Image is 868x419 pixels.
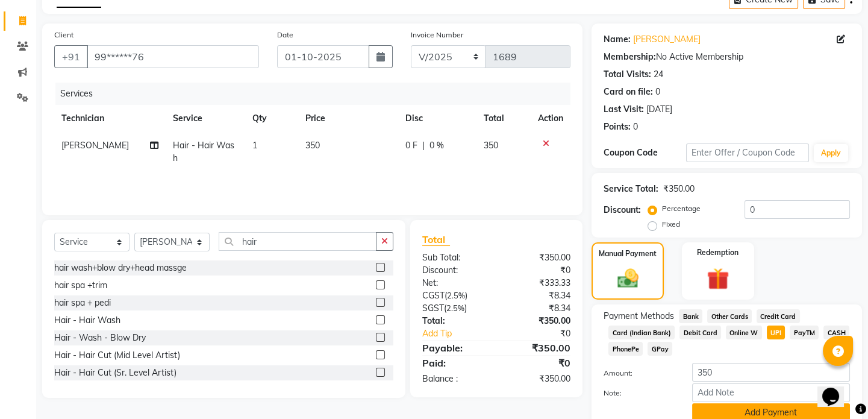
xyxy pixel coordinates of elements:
[54,367,176,379] div: Hair - Hair Cut (Sr. Level Artist)
[679,309,702,323] span: Bank
[633,33,701,46] a: [PERSON_NAME]
[604,146,685,159] div: Coupon Code
[496,302,579,315] div: ₹8.34
[54,279,107,292] div: hair spa +trim
[422,233,450,246] span: Total
[692,363,850,382] input: Amount
[219,232,376,251] input: Search or Scan
[422,290,445,301] span: CGST
[54,332,146,344] div: Hair - Wash - Blow Dry
[413,315,496,327] div: Total:
[604,183,658,195] div: Service Total:
[700,265,736,293] img: _gift.svg
[790,326,819,339] span: PayTM
[496,277,579,289] div: ₹333.33
[446,303,464,313] span: 2.5%
[654,68,663,81] div: 24
[604,121,631,133] div: Points:
[298,105,399,132] th: Price
[484,140,498,151] span: 350
[398,105,476,132] th: Disc
[604,103,644,116] div: Last Visit:
[814,144,848,162] button: Apply
[604,204,641,216] div: Discount:
[510,327,579,340] div: ₹0
[646,103,672,116] div: [DATE]
[604,68,651,81] div: Total Visits:
[496,264,579,277] div: ₹0
[277,30,293,40] label: Date
[604,310,674,323] span: Payment Methods
[662,203,701,214] label: Percentage
[726,326,762,339] span: Online W
[413,356,496,370] div: Paid:
[608,342,643,356] span: PhonePe
[655,86,660,98] div: 0
[604,51,850,63] div: No Active Membership
[611,266,645,291] img: _cash.svg
[411,30,463,40] label: Invoice Number
[54,297,111,309] div: hair spa + pedi
[54,105,166,132] th: Technician
[697,247,738,258] label: Redemption
[531,105,570,132] th: Action
[413,341,496,355] div: Payable:
[405,139,417,152] span: 0 F
[595,368,682,379] label: Amount:
[173,140,234,163] span: Hair - Hair Wash
[54,30,73,40] label: Client
[707,309,752,323] span: Other Cards
[413,264,496,277] div: Discount:
[305,140,320,151] span: 350
[496,373,579,385] div: ₹350.00
[767,326,785,339] span: UPI
[54,349,180,362] div: Hair - Hair Cut (Mid Level Artist)
[413,302,496,315] div: ( )
[679,326,721,339] span: Debit Card
[413,373,496,385] div: Balance :
[61,140,129,151] span: [PERSON_NAME]
[413,327,510,340] a: Add Tip
[54,45,88,68] button: +91
[413,289,496,302] div: ( )
[648,342,672,356] span: GPay
[447,291,465,300] span: 2.5%
[686,143,809,162] input: Enter Offer / Coupon Code
[663,183,695,195] div: ₹350.00
[245,105,298,132] th: Qty
[496,315,579,327] div: ₹350.00
[54,262,187,274] div: hair wash+blow dry+head massge
[413,251,496,264] div: Sub Total:
[496,251,579,264] div: ₹350.00
[817,371,856,407] iframe: chat widget
[633,121,638,133] div: 0
[662,219,680,230] label: Fixed
[599,248,657,259] label: Manual Payment
[429,139,444,152] span: 0 %
[604,33,631,46] div: Name:
[496,289,579,302] div: ₹8.34
[823,326,849,339] span: CASH
[496,356,579,370] div: ₹0
[54,314,120,327] div: Hair - Hair Wash
[608,326,675,339] span: Card (Indian Bank)
[595,388,682,399] label: Note:
[604,51,656,63] div: Membership:
[87,45,259,68] input: Search by Name/Mobile/Email/Code
[604,86,653,98] div: Card on file:
[476,105,531,132] th: Total
[692,383,850,402] input: Add Note
[496,341,579,355] div: ₹350.00
[55,83,579,105] div: Services
[252,140,257,151] span: 1
[166,105,245,132] th: Service
[422,303,444,313] span: SGST
[422,139,425,152] span: |
[413,277,496,289] div: Net:
[757,309,800,323] span: Credit Card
